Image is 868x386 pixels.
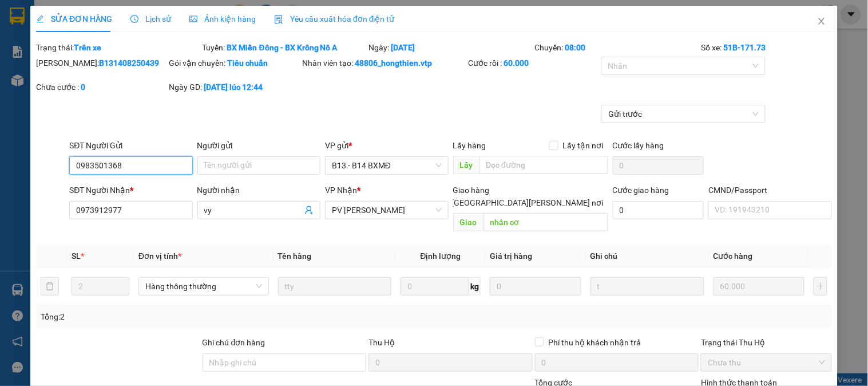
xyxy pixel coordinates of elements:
[130,15,138,23] span: clock-circle
[278,277,392,296] input: VD: Bàn, Ghế
[355,58,432,68] b: 48806_hongthien.vtp
[72,251,81,261] span: SL
[138,251,181,261] span: Đơn vị tính
[201,41,368,54] div: Tuyến:
[447,196,608,209] span: [GEOGRAPHIC_DATA][PERSON_NAME] nơi
[714,277,805,296] input: 0
[806,6,838,38] button: Close
[274,15,283,24] img: icon
[203,353,367,372] input: Ghi chú đơn hàng
[302,57,466,69] div: Nhân viên tạo:
[203,338,265,347] label: Ghi chú đơn hàng
[714,251,753,261] span: Cước hàng
[700,41,833,54] div: Số xe:
[586,245,709,267] th: Ghi chú
[197,139,320,152] div: Người gửi
[228,58,268,68] b: Tiêu chuẩn
[35,41,201,54] div: Trạng thái:
[558,139,608,152] span: Lấy tận nơi
[490,251,532,261] span: Giá trị hàng
[453,156,479,174] span: Lấy
[278,251,312,261] span: Tên hàng
[817,17,826,26] span: close
[613,156,704,175] input: Cước lấy hàng
[36,81,167,93] div: Chưa cước :
[469,57,599,69] div: Cước rồi :
[274,14,395,23] span: Yêu cầu xuất hóa đơn điện tử
[74,43,101,52] b: Trên xe
[504,58,529,68] b: 60.000
[36,15,44,23] span: edit
[483,213,608,231] input: Dọc đường
[130,14,171,23] span: Lịch sử
[304,206,314,215] span: user-add
[69,139,192,152] div: SĐT Người Gửi
[453,186,490,195] span: Giao hàng
[169,57,300,69] div: Gói vận chuyển:
[41,277,59,296] button: delete
[479,156,608,174] input: Dọc đường
[81,82,85,92] b: 0
[367,41,534,54] div: Ngày:
[590,277,704,296] input: Ghi Chú
[169,81,300,93] div: Ngày GD:
[41,310,336,323] div: Tổng: 2
[36,57,167,69] div: [PERSON_NAME]:
[608,105,759,123] span: Gửi trước
[189,14,256,23] span: Ảnh kiện hàng
[325,139,448,152] div: VP gửi
[469,277,481,296] span: kg
[197,184,320,196] div: Người nhận
[453,141,486,150] span: Lấy hàng
[391,43,415,52] b: [DATE]
[708,184,831,196] div: CMND/Passport
[723,43,766,52] b: 51B-171.73
[814,277,827,296] button: plus
[613,141,664,150] label: Cước lấy hàng
[534,41,700,54] div: Chuyến:
[421,251,461,261] span: Định lượng
[325,186,357,195] span: VP Nhận
[36,14,112,23] span: SỬA ĐƠN HÀNG
[565,43,586,52] b: 08:00
[453,213,483,231] span: Giao
[227,43,338,52] b: BX Miền Đông - BX Krông Nô A
[332,202,441,219] span: PV Gia Nghĩa
[701,336,831,349] div: Trạng thái Thu Hộ
[490,277,581,296] input: 0
[368,338,395,347] span: Thu Hộ
[332,157,441,174] span: B13 - B14 BXMĐ
[613,186,669,195] label: Cước giao hàng
[145,278,262,295] span: Hàng thông thường
[708,354,825,371] span: Chưa thu
[99,58,159,68] b: B131408250439
[189,15,197,23] span: picture
[613,201,704,219] input: Cước giao hàng
[69,184,192,196] div: SĐT Người Nhận
[544,336,646,349] span: Phí thu hộ khách nhận trả
[204,82,263,92] b: [DATE] lúc 12:44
